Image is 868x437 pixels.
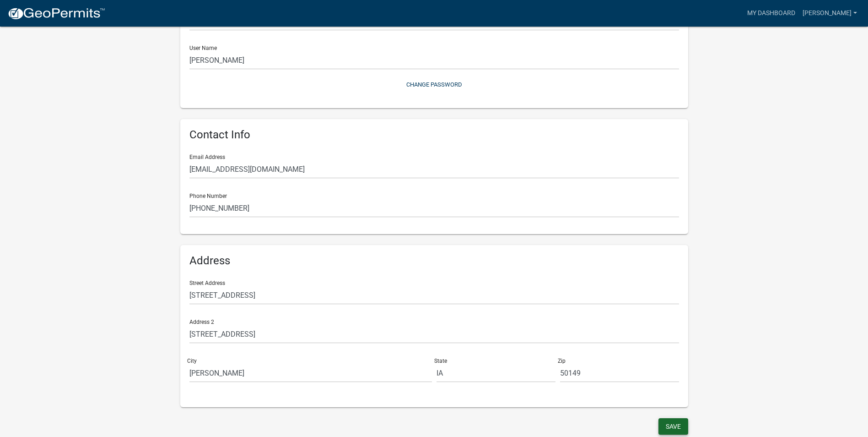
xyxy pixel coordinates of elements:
[189,254,679,268] h6: Address
[744,5,799,22] a: My Dashboard
[799,5,861,22] a: [PERSON_NAME]
[658,418,688,435] button: Save
[189,128,679,142] h6: Contact Info
[189,77,679,92] button: Change Password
